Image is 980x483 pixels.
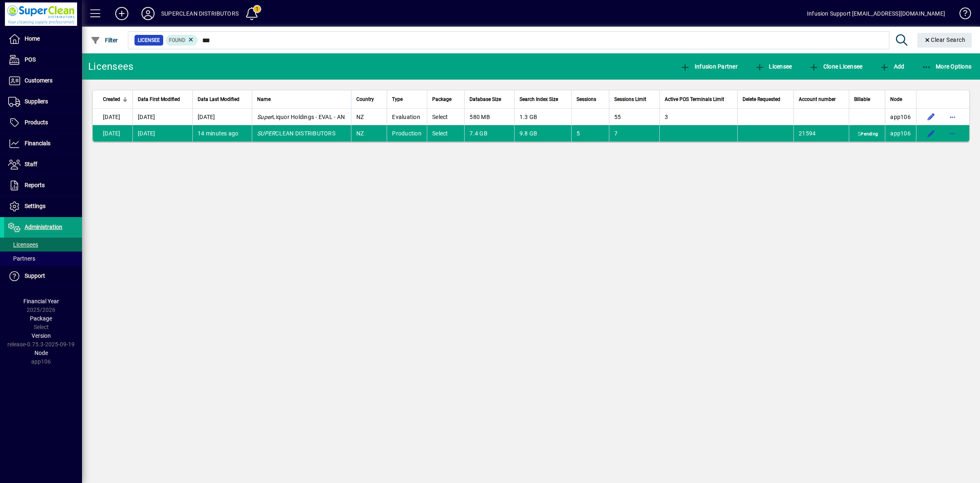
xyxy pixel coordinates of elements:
[198,95,247,104] div: Data Last Modified
[351,125,387,142] td: NZ
[109,6,135,21] button: Add
[351,109,387,125] td: NZ
[4,112,82,133] a: Products
[946,127,959,140] button: More options
[4,92,82,112] a: Suppliers
[953,2,970,28] a: Knowledge Base
[25,161,37,167] span: Staff
[25,203,46,209] span: Settings
[877,59,906,74] button: Add
[4,266,82,286] a: Support
[427,109,464,125] td: Select
[25,77,52,84] span: Customers
[356,95,374,104] span: Country
[925,110,938,124] button: Edit
[4,196,82,217] a: Settings
[793,125,849,142] td: 21594
[807,7,945,20] div: Infusion Support [EMAIL_ADDRESS][DOMAIN_NAME]
[856,131,880,137] span: Pending
[25,98,48,105] span: Suppliers
[25,56,36,63] span: POS
[25,272,45,279] span: Support
[469,95,501,104] span: Database Size
[138,36,160,44] span: Licensee
[665,95,724,104] span: Active POS Terminals Limit
[432,95,451,104] span: Package
[464,125,514,142] td: 7.4 GB
[132,125,192,142] td: [DATE]
[571,125,609,142] td: 5
[514,125,571,142] td: 9.8 GB
[890,95,911,104] div: Node
[520,95,566,104] div: Search Index Size
[161,7,239,20] div: SUPERCLEAN DISTRIBUTORS
[392,95,403,104] span: Type
[4,252,82,266] a: Partners
[753,59,794,74] button: Licensee
[755,63,792,70] span: Licensee
[520,95,558,104] span: Search Index Size
[807,59,864,74] button: Clone Licensee
[469,95,509,104] div: Database Size
[93,109,132,125] td: [DATE]
[257,95,271,104] span: Name
[103,95,120,104] span: Created
[30,315,52,322] span: Package
[4,29,82,49] a: Home
[917,33,972,48] button: Clear
[166,35,198,46] mat-chip: Found Status: Found
[198,95,239,104] span: Data Last Modified
[680,63,738,70] span: Infusion Partner
[257,130,275,137] em: SUPER
[4,71,82,91] a: Customers
[609,125,659,142] td: 7
[4,175,82,196] a: Reports
[23,298,59,304] span: Financial Year
[659,109,738,125] td: 3
[614,95,654,104] div: Sessions Limit
[678,59,740,74] button: Infusion Partner
[946,110,959,124] button: More options
[743,95,789,104] div: Delete Requested
[743,95,780,104] span: Delete Requested
[922,63,972,70] span: More Options
[138,95,180,104] span: Data First Modified
[89,33,120,48] button: Filter
[924,37,966,43] span: Clear Search
[665,95,733,104] div: Active POS Terminals Limit
[880,63,904,70] span: Add
[577,95,604,104] div: Sessions
[132,109,192,125] td: [DATE]
[854,95,870,104] span: Billable
[103,95,128,104] div: Created
[257,95,346,104] div: Name
[614,95,646,104] span: Sessions Limit
[4,50,82,70] a: POS
[920,59,974,74] button: More Options
[192,125,252,142] td: 14 minutes ago
[32,332,51,339] span: Version
[890,95,902,104] span: Node
[93,125,132,142] td: [DATE]
[432,95,459,104] div: Package
[257,130,335,137] span: CLEAN DISTRIBUTORS
[257,114,272,120] em: Super
[392,95,422,104] div: Type
[854,95,880,104] div: Billable
[25,182,45,188] span: Reports
[257,114,345,120] span: Liquor Holdings - EVAL - AN
[88,60,133,73] div: Licensees
[427,125,464,142] td: Select
[356,95,382,104] div: Country
[25,119,48,126] span: Products
[799,95,836,104] span: Account number
[4,238,82,252] a: Licensees
[25,140,50,147] span: Financials
[8,241,38,248] span: Licensees
[192,109,252,125] td: [DATE]
[387,109,427,125] td: Evaluation
[890,130,911,137] span: app106.prod.infusionbusinesssoftware.com
[4,154,82,175] a: Staff
[925,127,938,140] button: Edit
[4,133,82,154] a: Financials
